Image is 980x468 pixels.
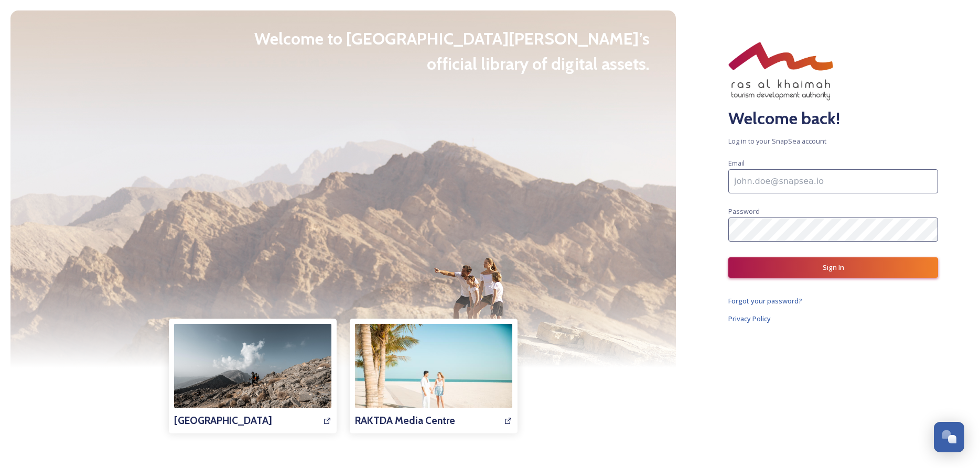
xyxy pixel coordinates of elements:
[174,413,272,428] h3: [GEOGRAPHIC_DATA]
[728,296,802,306] span: Forgot your password?
[355,324,512,429] img: 7e8a814c-968e-46a8-ba33-ea04b7243a5d.jpg
[934,422,964,452] button: Open Chat
[728,169,938,193] input: john.doe@snapsea.io
[355,413,455,428] h3: RAKTDA Media Centre
[355,324,512,428] a: RAKTDA Media Centre
[728,106,938,131] h2: Welcome back!
[728,206,760,216] span: Password
[728,295,938,307] a: Forgot your password?
[728,257,938,278] button: Sign In
[728,42,833,101] img: RAKTDA_ENG_NEW%20STACKED%20LOGO_RGB.png
[728,136,938,146] span: Log in to your SnapSea account
[728,314,771,323] span: Privacy Policy
[728,312,938,325] a: Privacy Policy
[728,158,745,168] span: Email
[174,324,331,428] a: [GEOGRAPHIC_DATA]
[174,324,331,429] img: 4A12772D-B6F2-4164-A582A31F39726F87.jpg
